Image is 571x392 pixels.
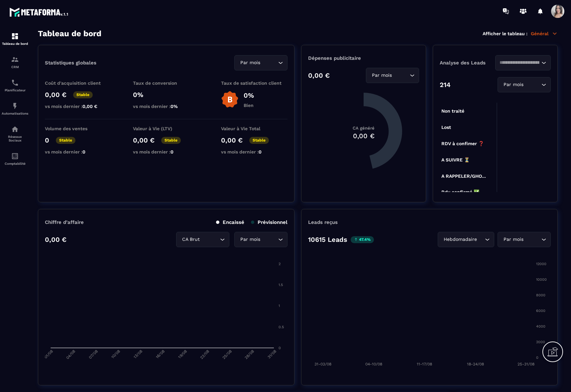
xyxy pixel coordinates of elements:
h3: Tableau de bord [38,29,101,38]
div: Search for option [234,55,287,70]
p: Valeur à Vie (LTV) [133,126,199,131]
a: accountantaccountantComptabilité [2,147,28,170]
p: Leads reçus [308,219,338,225]
tspan: 22/08 [199,349,210,360]
input: Search for option [262,236,277,243]
tspan: 11-17/08 [417,362,432,366]
p: vs mois dernier : [221,149,287,154]
p: 0% [244,91,254,99]
p: Encaissé [216,219,244,225]
tspan: 4000 [536,324,545,329]
p: Analyse des Leads [440,60,495,66]
tspan: 18-24/08 [467,362,484,366]
tspan: 10/08 [110,349,121,359]
span: 0,00 € [82,104,97,109]
div: Search for option [495,55,551,70]
tspan: 10000 [536,277,547,282]
div: Search for option [366,68,419,83]
span: 0 [82,149,85,154]
span: Par mois [370,72,393,79]
tspan: 1.5 [279,283,283,287]
p: 0,00 € [308,71,330,79]
p: Prévisionnel [251,219,287,225]
img: accountant [11,152,19,160]
span: CA Brut [180,236,201,243]
div: Search for option [176,232,229,247]
span: Par mois [239,236,262,243]
p: 47.4% [351,236,374,243]
p: Valeur à Vie Total [221,126,287,131]
a: formationformationCRM [2,50,28,74]
tspan: 1 [279,304,280,308]
p: Stable [161,137,181,144]
tspan: 25-31/08 [517,362,534,366]
tspan: 19/08 [177,349,188,359]
img: automations [11,102,19,110]
tspan: 0.5 [279,325,284,329]
tspan: 31/08 [267,349,277,360]
p: 214 [440,81,451,89]
tspan: 2000 [536,340,545,344]
p: Stable [249,137,269,144]
div: Search for option [498,77,551,92]
tspan: 0 [536,355,538,360]
img: social-network [11,125,19,133]
p: Taux de conversion [133,80,199,86]
tspan: Lost [441,125,451,130]
p: Stable [73,91,93,98]
tspan: 2 [279,262,281,266]
p: vs mois dernier : [45,149,111,154]
a: formationformationTableau de bord [2,27,28,50]
p: Volume des ventes [45,126,111,131]
p: 0,00 € [221,136,243,144]
p: Réseaux Sociaux [2,135,28,142]
img: b-badge-o.b3b20ee6.svg [221,91,239,108]
p: Général [531,31,558,37]
p: Afficher le tableau : [483,31,527,36]
a: schedulerschedulerPlanificateur [2,74,28,97]
tspan: 04/08 [65,349,76,360]
tspan: RDV à confimer ❓ [441,141,484,147]
p: Statistiques globales [45,60,96,66]
span: Par mois [239,59,262,66]
p: 0,00 € [45,91,66,99]
p: Coût d'acquisition client [45,80,111,86]
p: Dépenses publicitaire [308,55,419,61]
span: 0% [171,104,178,109]
tspan: 28/08 [244,349,255,360]
span: Hebdomadaire [442,236,478,243]
tspan: Rdv confirmé ✅ [441,189,480,195]
tspan: 8000 [536,293,545,297]
input: Search for option [500,59,540,66]
p: 10615 Leads [308,236,347,244]
p: Bien [244,103,254,108]
input: Search for option [393,72,408,79]
span: 0 [259,149,262,154]
tspan: A SUIVRE ⏳ [441,157,470,163]
a: automationsautomationsAutomatisations [2,97,28,120]
p: 0% [133,91,199,99]
tspan: 25/08 [221,349,232,360]
input: Search for option [525,236,540,243]
img: logo [9,6,69,18]
img: formation [11,32,19,40]
p: vs mois dernier : [133,104,199,109]
tspan: 07/08 [88,349,99,360]
input: Search for option [525,81,540,88]
span: Par mois [502,236,525,243]
input: Search for option [478,236,483,243]
span: Par mois [502,81,525,88]
input: Search for option [201,236,218,243]
tspan: 13/08 [133,349,143,359]
tspan: 6000 [536,309,545,313]
div: Search for option [498,232,551,247]
tspan: Non traité [441,108,464,114]
p: vs mois dernier : [45,104,111,109]
p: Automatisations [2,112,28,115]
a: social-networksocial-networkRéseaux Sociaux [2,120,28,147]
tspan: 31-03/08 [314,362,331,366]
tspan: 01/08 [44,349,54,360]
p: 0,00 € [133,136,155,144]
span: 0 [171,149,173,154]
p: Chiffre d’affaire [45,219,84,225]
